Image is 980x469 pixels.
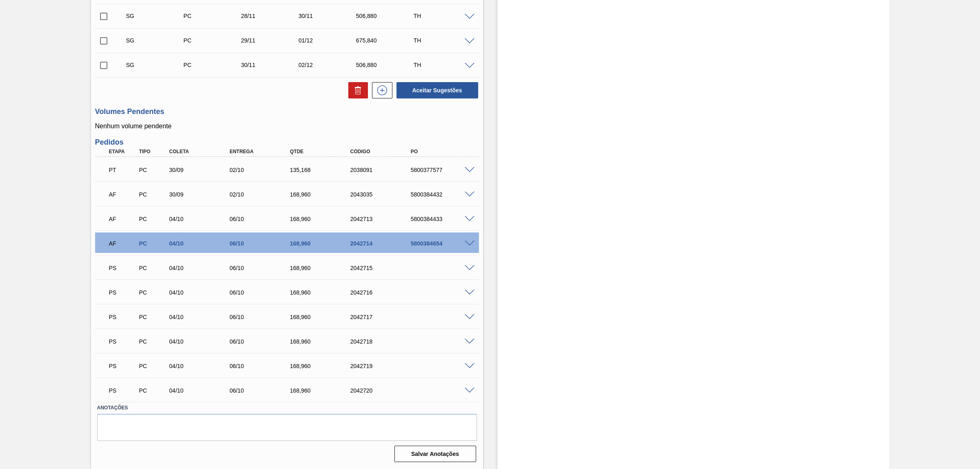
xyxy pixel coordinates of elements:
div: Coleta [167,149,236,154]
div: Aceitar Sugestões [392,81,479,99]
div: 01/12/2025 [296,37,362,44]
button: Aceitar Sugestões [396,82,478,98]
div: 2042719 [348,363,417,369]
h3: Pedidos [95,138,479,147]
div: TH [412,13,477,19]
div: Sugestão Criada [124,62,189,68]
div: 04/10/2025 [167,338,236,345]
div: 168,960 [288,387,356,394]
div: 2043035 [348,191,417,198]
div: Aguardando Faturamento [107,234,139,252]
div: Pedido de Compra [181,37,247,44]
div: Pedido em Trânsito [107,161,139,179]
div: 5800377577 [409,167,477,173]
div: 168,960 [288,314,356,320]
div: Aguardando PC SAP [107,259,139,277]
div: Aguardando PC SAP [107,308,139,326]
p: PS [109,314,137,320]
div: Aguardando PC SAP [107,333,139,351]
div: 06/10/2025 [227,387,296,394]
div: 06/10/2025 [227,363,296,369]
p: Nenhum volume pendente [95,123,479,130]
div: 02/10/2025 [227,167,296,173]
div: 02/10/2025 [227,191,296,198]
div: 06/10/2025 [227,216,296,222]
div: 506,880 [354,62,419,68]
div: Tipo [137,149,169,154]
div: Qtde [288,149,356,154]
div: 06/10/2025 [227,289,296,296]
div: Pedido de Compra [137,338,169,345]
div: 168,960 [288,216,356,222]
div: Excluir Sugestões [344,82,368,98]
div: 04/10/2025 [167,265,236,271]
div: 30/11/2025 [239,62,304,68]
div: 135,168 [288,167,356,173]
div: 2042716 [348,289,417,296]
div: 2042720 [348,387,417,394]
div: TH [412,62,477,68]
div: 04/10/2025 [167,363,236,369]
div: 04/10/2025 [167,216,236,222]
div: Entrega [227,149,296,154]
div: 168,960 [288,338,356,345]
div: 2038091 [348,167,417,173]
div: TH [412,37,477,44]
div: Pedido de Compra [137,387,169,394]
p: PS [109,289,137,296]
div: 5800384654 [409,240,477,247]
p: AF [109,191,137,198]
div: 04/10/2025 [167,289,236,296]
div: 29/11/2025 [239,37,304,44]
div: 5800384432 [409,191,477,198]
div: 04/10/2025 [167,240,236,247]
div: 06/10/2025 [227,338,296,345]
div: 06/10/2025 [227,314,296,320]
div: Pedido de Compra [137,289,169,296]
div: 168,960 [288,240,356,247]
div: 506,880 [354,13,419,19]
h3: Volumes Pendentes [95,107,479,116]
div: Aguardando Faturamento [107,185,139,203]
div: 28/11/2025 [239,13,304,19]
div: Aguardando PC SAP [107,357,139,375]
div: 2042717 [348,314,417,320]
div: Aguardando PC SAP [107,382,139,400]
button: Salvar Anotações [394,446,476,462]
div: Pedido de Compra [137,191,169,198]
div: Sugestão Criada [124,37,189,44]
div: 30/09/2025 [167,167,236,173]
div: 168,960 [288,265,356,271]
div: 2042715 [348,265,417,271]
div: 30/11/2025 [296,13,362,19]
div: 30/09/2025 [167,191,236,198]
label: Anotações [97,402,477,414]
div: PO [409,149,477,154]
div: 675,840 [354,37,419,44]
p: PT [109,167,137,173]
p: AF [109,216,137,222]
div: Pedido de Compra [137,265,169,271]
div: Pedido de Compra [137,167,169,173]
div: Aguardando PC SAP [107,284,139,301]
div: Sugestão Criada [124,13,189,19]
div: Nova sugestão [368,82,392,98]
div: 06/10/2025 [227,240,296,247]
p: PS [109,363,137,369]
div: 04/10/2025 [167,387,236,394]
div: Etapa [107,149,139,154]
div: Código [348,149,417,154]
div: 2042714 [348,240,417,247]
div: Pedido de Compra [137,363,169,369]
div: 168,960 [288,289,356,296]
p: PS [109,338,137,345]
div: Pedido de Compra [181,62,247,68]
div: 168,960 [288,191,356,198]
p: AF [109,240,137,247]
div: Pedido de Compra [137,314,169,320]
div: Pedido de Compra [137,216,169,222]
div: 2042713 [348,216,417,222]
div: Pedido de Compra [137,240,169,247]
div: Pedido de Compra [181,13,247,19]
div: Aguardando Faturamento [107,210,139,228]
